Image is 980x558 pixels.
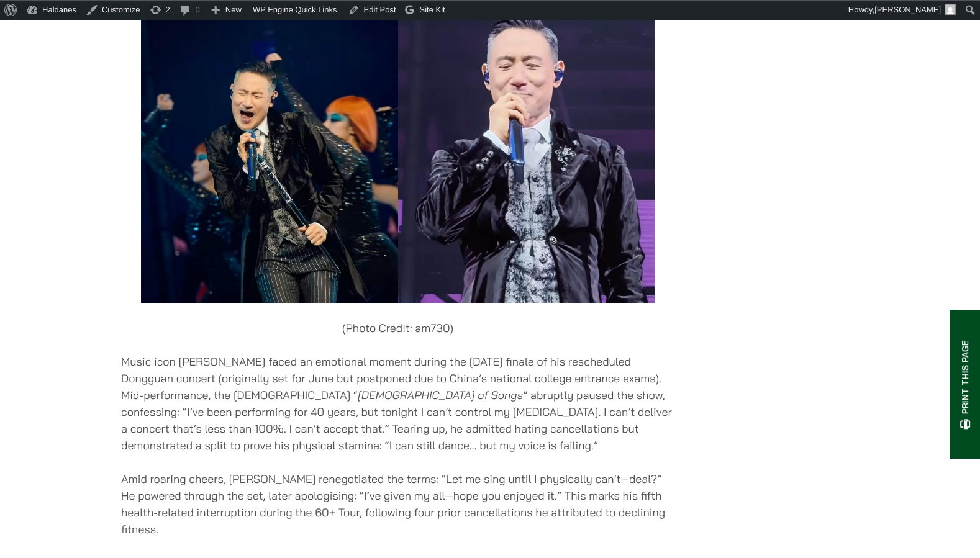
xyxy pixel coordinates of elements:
[874,5,941,14] span: [PERSON_NAME]
[121,353,674,454] p: Music icon [PERSON_NAME] faced an emotional moment during the [DATE] finale of his rescheduled Do...
[121,470,674,538] p: Amid roaring cheers, [PERSON_NAME] renegotiated the terms: “Let me sing until I physically can’t—...
[121,320,674,336] p: (Photo Credit: am730)
[419,5,445,14] span: Site Kit
[358,388,523,402] em: [DEMOGRAPHIC_DATA] of Songs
